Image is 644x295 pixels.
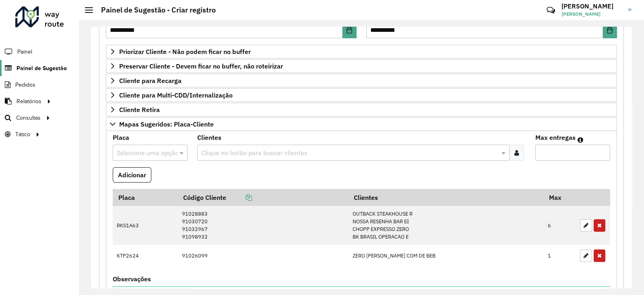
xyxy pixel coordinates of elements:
[113,167,151,183] button: Adicionar
[178,245,348,266] td: 91026099
[178,206,348,245] td: 91028883 91030720 91032967 91098932
[561,10,622,18] span: [PERSON_NAME]
[348,245,543,266] td: ZERO [PERSON_NAME] COM DE BEB
[119,63,283,69] span: Preservar Cliente - Devem ficar no buffer, não roteirizar
[226,193,252,202] a: Copiar
[119,106,160,113] span: Cliente Retira
[348,206,543,245] td: OUTBACK STEAKHOUSE R NOSSA RESENHA BAR EI CHOPP EXPRESSO ZERO BK BRASIL OPERACAO E
[348,189,543,206] th: Clientes
[113,206,178,245] td: RKS1A63
[119,121,214,127] span: Mapas Sugeridos: Placa-Cliente
[178,189,348,206] th: Código Cliente
[15,81,35,89] span: Pedidos
[17,97,41,106] span: Relatórios
[93,6,216,15] h2: Painel de Sugestão - Criar registro
[113,274,151,284] label: Observações
[106,88,617,102] a: Cliente para Multi-CDD/Internalização
[106,45,617,58] a: Priorizar Cliente - Não podem ficar no buffer
[544,189,576,206] th: Max
[578,137,583,143] em: Máximo de clientes que serão colocados na mesma rota com os clientes informados
[535,133,576,142] label: Max entregas
[113,133,129,142] label: Placa
[113,189,178,206] th: Placa
[119,48,251,55] span: Priorizar Cliente - Não podem ficar no buffer
[542,2,559,19] a: Contato Rápido
[119,77,182,84] span: Cliente para Recarga
[17,48,32,56] span: Painel
[561,2,622,10] h3: [PERSON_NAME]
[106,74,617,87] a: Cliente para Recarga
[119,92,233,98] span: Cliente para Multi-CDD/Internalização
[113,245,178,266] td: KTP2624
[106,59,617,73] a: Preservar Cliente - Devem ficar no buffer, não roteirizar
[16,114,41,122] span: Consultas
[343,22,357,38] button: Choose Date
[106,103,617,116] a: Cliente Retira
[197,133,221,142] label: Clientes
[544,245,576,266] td: 1
[17,64,67,73] span: Painel de Sugestão
[603,22,617,38] button: Choose Date
[15,130,30,139] span: Tático
[106,117,617,131] a: Mapas Sugeridos: Placa-Cliente
[544,206,576,245] td: 6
